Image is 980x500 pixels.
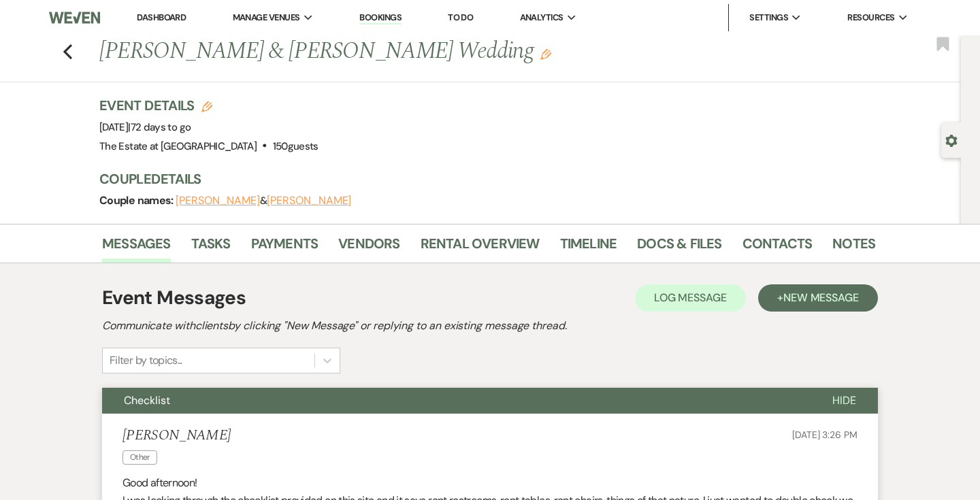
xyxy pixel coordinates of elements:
[122,427,231,444] h5: [PERSON_NAME]
[338,233,399,263] a: Vendors
[792,429,857,441] span: [DATE] 3:26 PM
[191,233,231,263] a: Tasks
[267,195,351,206] button: [PERSON_NAME]
[99,35,709,68] h1: [PERSON_NAME] & [PERSON_NAME] Wedding
[99,139,257,153] span: The Estate at [GEOGRAPHIC_DATA]
[99,169,862,188] h3: Couple Details
[832,393,856,407] span: Hide
[273,139,318,153] span: 150 guests
[742,233,813,263] a: Contacts
[945,133,958,146] button: Open lead details
[811,388,878,414] button: Hide
[847,11,894,24] span: Resources
[49,3,100,32] img: Weven Logo
[233,11,300,24] span: Manage Venues
[110,352,182,369] div: Filter by topics...
[128,120,191,134] span: |
[176,194,351,207] span: &
[102,284,246,312] h1: Event Messages
[251,233,318,263] a: Payments
[122,450,157,465] span: Other
[758,284,878,312] button: +New Message
[637,233,721,263] a: Docs & Files
[137,12,186,23] a: Dashboard
[124,393,170,407] span: Checklist
[131,120,191,134] span: 72 days to go
[832,233,875,263] a: Notes
[99,96,318,115] h3: Event Details
[783,290,859,305] span: New Message
[176,195,260,206] button: [PERSON_NAME]
[749,11,788,24] span: Settings
[122,474,857,492] p: Good afternoon!
[520,11,563,24] span: Analytics
[635,284,746,312] button: Log Message
[102,388,811,414] button: Checklist
[448,12,473,23] a: To Do
[99,120,191,134] span: [DATE]
[654,290,727,305] span: Log Message
[540,48,551,60] button: Edit
[99,193,176,207] span: Couple names:
[102,318,878,334] h2: Communicate with clients by clicking "New Message" or replying to an existing message thread.
[359,12,402,24] a: Bookings
[102,233,171,263] a: Messages
[560,233,617,263] a: Timeline
[421,233,540,263] a: Rental Overview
